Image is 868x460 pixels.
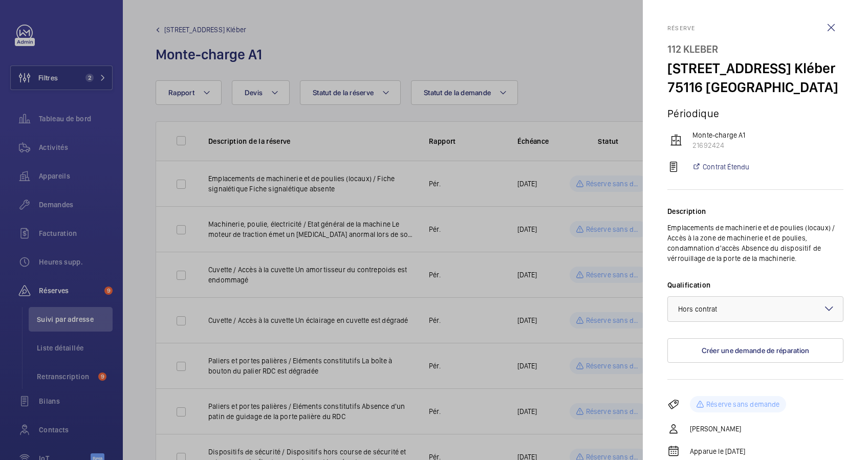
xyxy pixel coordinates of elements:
img: elevator.svg [670,134,682,146]
p: Réserve [667,25,843,32]
p: [PERSON_NAME] [690,424,741,434]
h4: [STREET_ADDRESS] Kléber 75116 [GEOGRAPHIC_DATA] [667,40,843,97]
div: Description [667,206,843,216]
a: Contrat Étendu [692,162,750,172]
p: Monte-charge A1 [692,130,843,140]
span: Hors contrat [678,305,718,313]
p: Apparue le [DATE] [690,446,745,456]
div: 112 Kleber [667,40,843,59]
p: Réserve sans demande [706,399,780,409]
p: 21692424 [692,140,843,150]
button: Créer une demande de réparation [667,338,843,363]
p: Emplacements de machinerie et de poulies (locaux) / Accès à la zone de machinerie et de poulies, ... [667,223,843,264]
label: Qualification [667,280,843,290]
h5: Périodique [667,107,843,120]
